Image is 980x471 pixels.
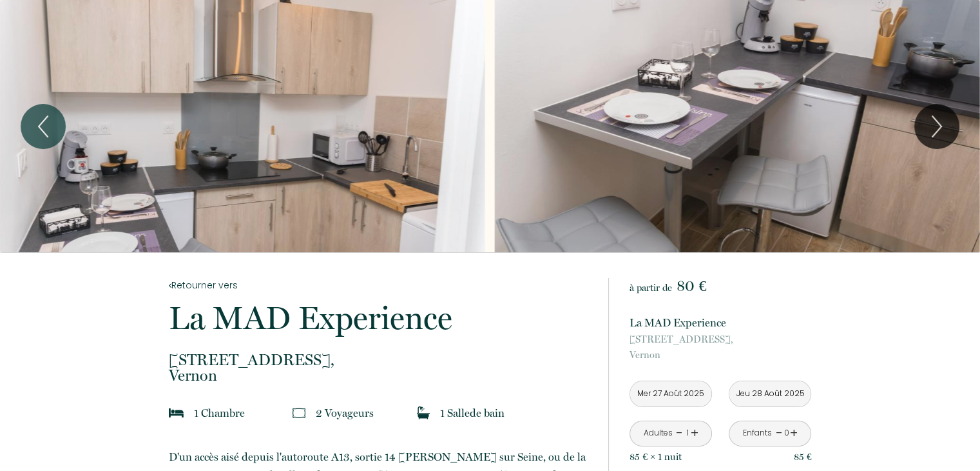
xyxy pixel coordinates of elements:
[369,406,374,419] span: s
[316,404,374,422] p: 2 Voyageur
[629,332,811,347] span: [STREET_ADDRESS],
[775,423,782,443] a: -
[729,381,811,406] input: Départ
[684,427,691,439] div: 1
[169,302,591,334] p: La MAD Experience
[629,449,682,465] p: 85 € × 1 nuit
[293,406,305,419] img: guests
[169,352,591,368] span: [STREET_ADDRESS],
[783,427,790,439] div: 0
[630,381,711,406] input: Arrivée
[629,282,672,294] span: à partir de
[743,427,772,439] div: Enfants
[677,277,706,295] span: 80 €
[790,423,798,443] a: +
[691,423,698,443] a: +
[676,423,683,443] a: -
[914,104,959,149] button: Next
[169,352,591,383] p: Vernon
[794,449,812,465] p: 85 €
[21,104,66,149] button: Previous
[629,332,811,363] p: Vernon
[440,404,504,422] p: 1 Salle de bain
[629,314,811,332] p: La MAD Experience
[643,427,672,439] div: Adultes
[194,404,245,422] p: 1 Chambre
[169,278,591,292] a: Retourner vers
